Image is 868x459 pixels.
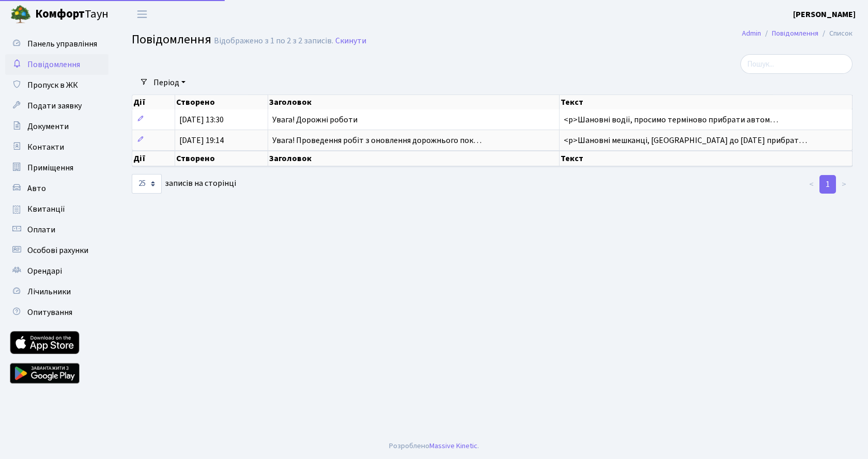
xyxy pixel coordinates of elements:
[560,95,853,109] th: Текст
[5,302,109,323] a: Опитування
[335,36,366,46] a: Скинути
[27,121,69,132] span: Документи
[564,114,778,125] span: <p>Шановні водії, просимо терміново прибрати автом…
[5,54,109,75] a: Повідомлення
[27,38,97,50] span: Панель управління
[726,23,868,44] nav: breadcrumb
[5,240,109,261] a: Особові рахунки
[27,265,62,277] span: Орендарі
[27,162,73,173] span: Приміщення
[742,28,761,39] a: Admin
[214,36,333,46] div: Відображено з 1 по 2 з 2 записів.
[132,151,175,166] th: Дії
[132,95,175,109] th: Дії
[268,151,560,166] th: Заголовок
[27,100,82,112] span: Подати заявку
[819,175,836,194] a: 1
[27,183,46,194] span: Авто
[27,224,55,235] span: Оплати
[793,8,856,21] a: [PERSON_NAME]
[27,245,88,256] span: Особові рахунки
[5,34,109,54] a: Панель управління
[27,59,80,70] span: Повідомлення
[272,114,358,125] span: Увага! Дорожні роботи
[818,28,853,39] li: Список
[5,281,109,302] a: Лічильники
[268,95,560,109] th: Заголовок
[560,151,853,166] th: Текст
[772,28,818,39] a: Повідомлення
[5,178,109,199] a: Авто
[175,151,268,166] th: Створено
[389,440,479,452] div: Розроблено .
[179,135,224,146] span: [DATE] 19:14
[149,74,190,91] a: Період
[5,199,109,219] a: Квитанції
[27,307,72,318] span: Опитування
[132,174,236,194] label: записів на сторінці
[5,96,109,116] a: Подати заявку
[5,137,109,157] a: Контакти
[27,286,71,297] span: Лічильники
[179,114,224,125] span: [DATE] 13:30
[175,95,268,109] th: Створено
[5,116,109,137] a: Документи
[35,6,85,22] b: Комфорт
[27,80,78,91] span: Пропуск в ЖК
[27,203,65,215] span: Квитанції
[793,9,856,20] b: [PERSON_NAME]
[429,440,477,451] a: Massive Kinetic
[5,157,109,178] a: Приміщення
[740,54,853,74] input: Пошук...
[35,6,109,23] span: Таун
[132,174,162,194] select: записів на сторінці
[129,6,155,23] button: Переключити навігацію
[272,135,482,146] span: Увага! Проведення робіт з оновлення дорожнього пок…
[10,4,31,25] img: logo.png
[564,135,807,146] span: <p>Шановні мешканці, [GEOGRAPHIC_DATA] до [DATE] прибрат…
[5,219,109,240] a: Оплати
[5,75,109,96] a: Пропуск в ЖК
[27,141,64,153] span: Контакти
[5,261,109,281] a: Орендарі
[132,30,211,49] span: Повідомлення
